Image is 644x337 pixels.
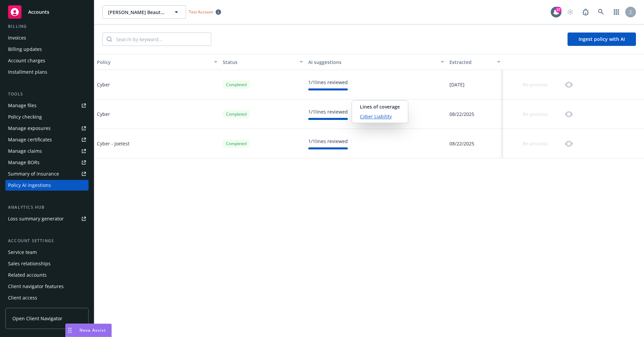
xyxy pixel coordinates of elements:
button: Ingest policy with AI [568,32,636,46]
div: Manage claims [8,146,42,156]
div: 1 / 1 lines reviewed [308,79,348,86]
div: Policy AI ingestions [8,180,51,191]
a: Report a Bug [579,5,592,19]
input: Search by keyword... [112,33,211,46]
span: 08/22/2025 [449,111,474,118]
div: Status [223,59,296,66]
a: Invoices [5,32,89,43]
div: Service team [8,247,37,258]
a: Policy AI ingestions [5,180,89,191]
a: Sales relationships [5,258,89,269]
a: Manage files [5,100,89,111]
div: Billing updates [8,44,42,55]
a: Manage exposures [5,123,89,134]
div: Sales relationships [8,258,51,269]
a: Switch app [610,5,623,19]
div: Tools [5,91,89,97]
div: Manage files [8,100,37,111]
div: Manage BORs [8,157,40,168]
a: Accounts [5,3,89,21]
a: Manage certificates [5,134,89,145]
div: 1 / 1 lines reviewed [308,138,348,145]
button: Policy [94,54,220,70]
button: AI suggestions [306,54,446,70]
a: Related accounts [5,270,89,280]
div: Loss summary generator [8,213,64,224]
a: Search [594,5,608,19]
div: Client access [8,292,37,303]
div: Policy checking [8,112,42,122]
span: [PERSON_NAME] Beauty Influencer [108,9,166,16]
div: Analytics hub [5,204,89,211]
div: Account charges [8,55,45,66]
a: Manage claims [5,146,89,156]
span: Test Account [186,8,224,15]
div: Billing [5,23,89,30]
a: Start snowing [563,5,577,19]
div: Extracted [449,59,493,66]
div: AI suggestions [308,59,436,66]
div: Invoices [8,32,26,43]
div: Installment plans [8,67,47,77]
button: Extracted [447,54,503,70]
span: Test Account [189,9,213,15]
a: Account charges [5,55,89,66]
a: Manage BORs [5,157,89,168]
div: Related accounts [8,270,47,280]
div: 1 / 1 lines reviewed [308,108,348,115]
a: Billing updates [5,44,89,55]
span: Nova Assist [79,327,106,333]
span: Accounts [28,9,49,15]
div: Policy [97,59,210,66]
div: Completed [223,110,250,118]
div: Completed [223,80,250,89]
a: Service team [5,247,89,258]
button: Nova Assist [65,324,112,337]
div: Client navigator features [8,281,64,292]
div: 37 [555,7,561,13]
div: Drag to move [66,324,74,337]
div: Manage exposures [8,123,51,134]
span: [DATE] [449,81,465,88]
button: [PERSON_NAME] Beauty Influencer [102,5,186,19]
a: Loss summary generator [5,213,89,224]
a: Client access [5,292,89,303]
span: Open Client Navigator [12,315,62,322]
svg: Search [107,37,112,42]
span: Lines of coverage [360,103,400,110]
div: Cyber - Joetest [97,140,129,147]
span: 08/22/2025 [449,140,474,147]
button: Status [220,54,306,70]
a: Cyber Liability [360,113,400,120]
div: Summary of insurance [8,168,59,179]
div: Manage certificates [8,134,52,145]
a: Client navigator features [5,281,89,292]
div: Cyber [97,111,110,118]
div: Completed [223,139,250,148]
a: Policy checking [5,112,89,122]
a: Summary of insurance [5,168,89,179]
div: Cyber [97,81,110,88]
a: Installment plans [5,67,89,77]
div: Account settings [5,238,89,244]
